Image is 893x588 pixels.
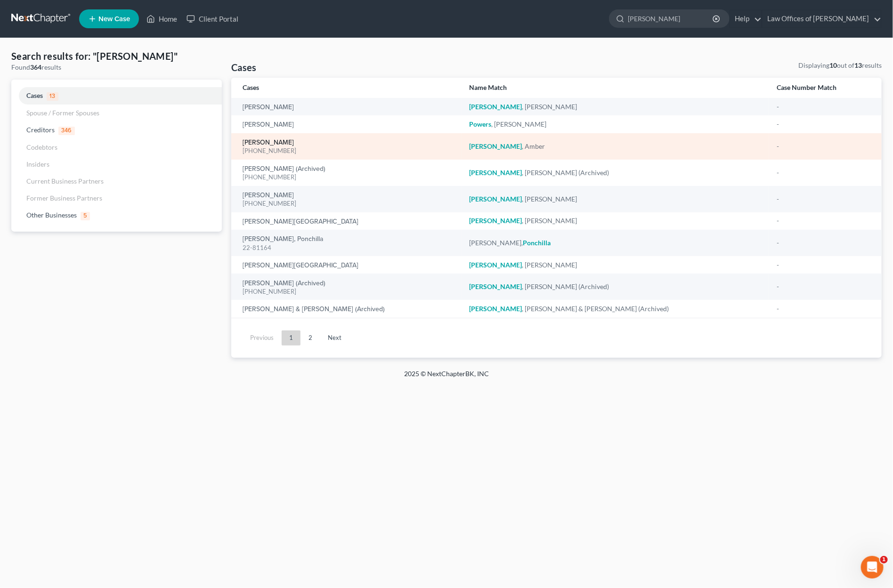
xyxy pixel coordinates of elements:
div: , Amber [469,142,762,151]
div: 2025 © NextChapterBK, INC [178,369,715,386]
div: [PHONE_NUMBER] [243,173,454,182]
span: Cases [26,91,43,99]
div: - [777,120,870,129]
div: [PHONE_NUMBER] [243,199,454,208]
span: 1 [880,556,888,564]
input: Search by name... [628,10,714,27]
a: Help [730,10,762,27]
th: Case Number Match [769,78,882,98]
a: Current Business Partners [11,173,222,190]
div: - [777,260,870,270]
a: Other Businesses5 [11,207,222,224]
strong: 10 [829,61,837,69]
em: [PERSON_NAME] [469,142,522,150]
div: Found results [11,63,222,72]
a: 2 [301,330,320,346]
div: - [777,102,870,112]
div: , [PERSON_NAME] [469,216,762,226]
a: [PERSON_NAME][GEOGRAPHIC_DATA] [243,262,358,269]
strong: 13 [854,61,862,69]
div: - [777,216,870,226]
a: [PERSON_NAME] (Archived) [243,166,325,172]
span: 346 [58,127,75,135]
a: Cases13 [11,87,222,105]
a: [PERSON_NAME] [243,121,294,128]
a: [PERSON_NAME] (Archived) [243,280,325,287]
a: [PERSON_NAME] [243,192,294,199]
a: Law Offices of [PERSON_NAME] [763,10,881,27]
span: Insiders [26,160,49,168]
em: Powers [469,120,491,128]
span: Creditors [26,126,55,134]
a: Client Portal [182,10,243,27]
a: 1 [282,330,300,346]
strong: 364 [30,63,41,71]
a: Next [320,330,349,346]
a: Spouse / Former Spouses [11,105,222,121]
div: Displaying out of results [798,61,882,70]
span: 5 [81,212,90,220]
em: [PERSON_NAME] [469,305,522,313]
div: , [PERSON_NAME] [469,194,762,204]
h4: Search results for: "[PERSON_NAME]" [11,49,222,63]
em: [PERSON_NAME] [469,103,522,111]
em: Ponchilla [523,239,551,247]
a: Insiders [11,156,222,173]
div: [PHONE_NUMBER] [243,146,454,155]
a: [PERSON_NAME], Ponchilla [243,236,323,242]
div: , [PERSON_NAME] [469,102,762,112]
span: Spouse / Former Spouses [26,109,99,117]
div: - [777,168,870,177]
div: 22-81164 [243,243,454,252]
div: [PERSON_NAME], [469,238,762,248]
span: Former Business Partners [26,194,102,202]
div: - [777,238,870,248]
div: , [PERSON_NAME] (Archived) [469,168,762,177]
div: , [PERSON_NAME] [469,260,762,270]
a: [PERSON_NAME] [243,139,294,146]
a: Home [142,10,182,27]
em: [PERSON_NAME] [469,169,522,177]
h4: Cases [231,61,257,74]
div: , [PERSON_NAME] [469,120,762,129]
div: - [777,282,870,291]
div: , [PERSON_NAME] (Archived) [469,282,762,291]
th: Name Match [462,78,769,98]
a: [PERSON_NAME][GEOGRAPHIC_DATA] [243,218,358,225]
em: [PERSON_NAME] [469,282,522,290]
span: 13 [47,92,58,101]
iframe: Intercom live chat [861,556,884,579]
div: - [777,304,870,314]
a: Creditors346 [11,121,222,139]
div: [PHONE_NUMBER] [243,287,454,296]
a: Former Business Partners [11,190,222,207]
a: Codebtors [11,139,222,156]
span: Other Businesses [26,211,77,219]
em: [PERSON_NAME] [469,217,522,225]
a: [PERSON_NAME] [243,104,294,111]
span: Current Business Partners [26,177,104,185]
div: - [777,142,870,151]
em: [PERSON_NAME] [469,195,522,203]
th: Cases [231,78,462,98]
a: [PERSON_NAME] & [PERSON_NAME] (Archived) [243,306,385,313]
div: , [PERSON_NAME] & [PERSON_NAME] (Archived) [469,304,762,314]
div: - [777,194,870,204]
em: [PERSON_NAME] [469,261,522,269]
span: Codebtors [26,143,57,151]
span: New Case [98,16,130,23]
